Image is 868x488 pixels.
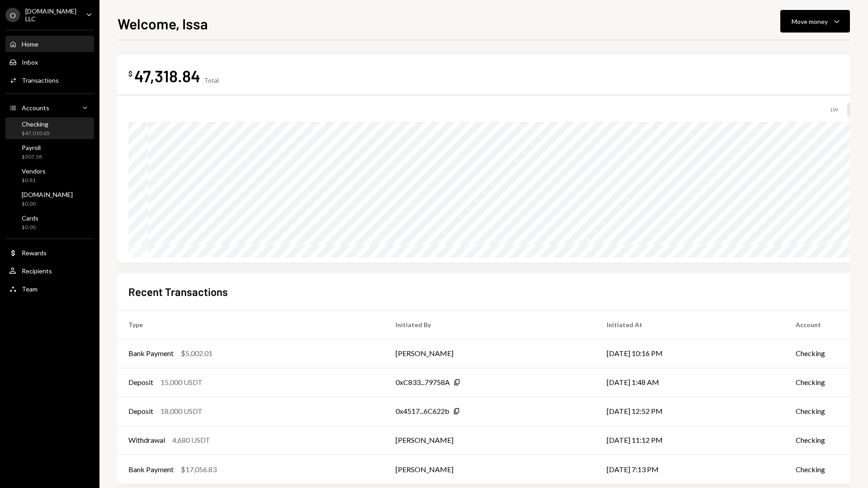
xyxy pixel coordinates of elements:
[792,17,828,26] div: Move money
[22,144,42,151] div: Payroll
[22,191,73,198] div: [DOMAIN_NAME]
[596,426,785,455] td: [DATE] 11:12 PM
[385,455,596,483] td: [PERSON_NAME]
[826,103,842,117] div: 1W
[128,69,132,78] div: $
[128,406,153,417] div: Deposit
[596,455,785,483] td: [DATE] 7:13 PM
[5,244,94,261] a: Rewards
[134,66,200,86] div: 47,318.84
[181,464,217,475] div: $17,056.83
[5,263,94,279] a: Recipients
[181,348,212,359] div: $5,002.01
[22,104,49,112] div: Accounts
[385,310,596,339] th: Initiated By
[5,164,94,186] a: Vendors$0.81
[22,224,38,231] div: $0.00
[5,8,20,22] div: O
[128,377,153,388] div: Deposit
[22,167,46,175] div: Vendors
[385,426,596,455] td: [PERSON_NAME]
[22,214,38,222] div: Cards
[128,435,165,446] div: Withdrawal
[5,211,94,233] a: Cards$0.00
[5,117,94,139] a: Checking$47,010.65
[22,58,38,66] div: Inbox
[204,76,219,84] div: Total
[22,249,47,257] div: Rewards
[596,368,785,397] td: [DATE] 1:48 AM
[396,377,450,388] div: 0xC833...79758A
[596,339,785,368] td: [DATE] 10:16 PM
[22,130,50,137] div: $47,010.65
[22,285,38,293] div: Team
[118,310,385,339] th: Type
[596,310,785,339] th: Initiated At
[160,377,203,388] div: 15,000 USDT
[22,120,50,128] div: Checking
[847,103,863,117] div: 1M
[396,406,449,417] div: 0x4517...6C622b
[5,188,94,210] a: [DOMAIN_NAME]$0.00
[172,435,210,446] div: 4,680 USDT
[5,99,94,116] a: Accounts
[22,200,73,208] div: $0.00
[22,40,38,48] div: Home
[5,141,94,163] a: Payroll$307.38
[160,406,203,417] div: 18,000 USDT
[596,397,785,426] td: [DATE] 12:52 PM
[128,348,174,359] div: Bank Payment
[128,284,228,299] h2: Recent Transactions
[5,54,94,70] a: Inbox
[25,7,79,23] div: [DOMAIN_NAME] LLC
[118,14,208,33] h1: Welcome, Issa
[385,339,596,368] td: [PERSON_NAME]
[128,464,174,475] div: Bank Payment
[22,177,46,184] div: $0.81
[22,153,42,161] div: $307.38
[5,281,94,297] a: Team
[22,76,59,84] div: Transactions
[5,72,94,88] a: Transactions
[5,36,94,52] a: Home
[780,10,850,33] button: Move money
[22,267,52,275] div: Recipients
